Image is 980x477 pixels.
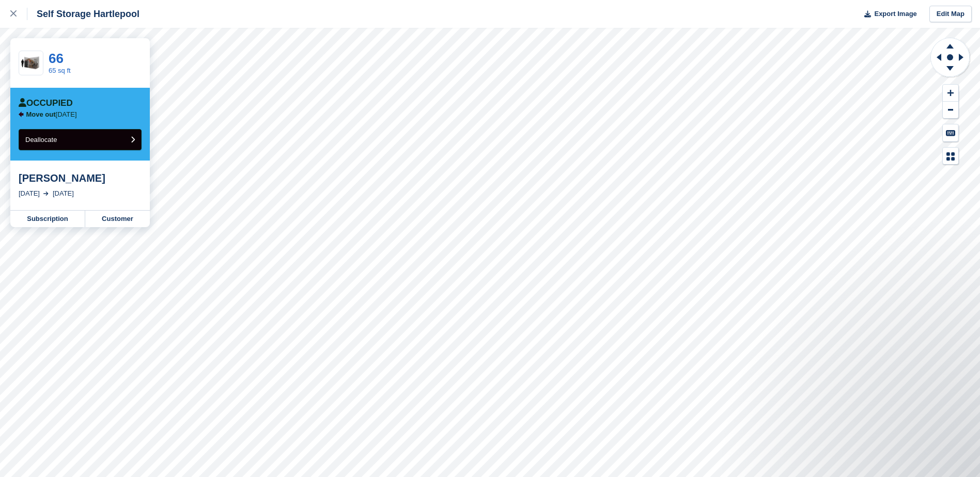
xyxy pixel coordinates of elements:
a: 65 sq ft [49,67,71,74]
button: Export Image [858,6,917,23]
div: [PERSON_NAME] [19,172,142,184]
span: Export Image [874,9,916,19]
span: Deallocate [25,136,57,144]
a: Edit Map [929,6,972,23]
div: Self Storage Hartlepool [27,8,139,20]
button: Keyboard Shortcuts [943,124,958,141]
span: Move out [26,110,56,118]
a: Customer [85,211,150,227]
img: arrow-right-light-icn-cde0832a797a2874e46488d9cf13f60e5c3a73dbe684e267c42b8395dfbc2abf.svg [43,192,49,196]
button: Map Legend [943,148,958,165]
a: Subscription [10,211,85,227]
button: Zoom Out [943,102,958,119]
div: [DATE] [53,188,74,199]
button: Zoom In [943,85,958,102]
div: [DATE] [19,188,40,199]
button: Deallocate [19,129,142,150]
img: 60-sqft-unit.jpg [19,54,43,72]
p: [DATE] [26,110,77,119]
a: 66 [49,51,64,66]
div: Occupied [19,98,73,108]
img: arrow-left-icn-90495f2de72eb5bd0bd1c3c35deca35cc13f817d75bef06ecd7c0b315636ce7e.svg [19,112,24,117]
